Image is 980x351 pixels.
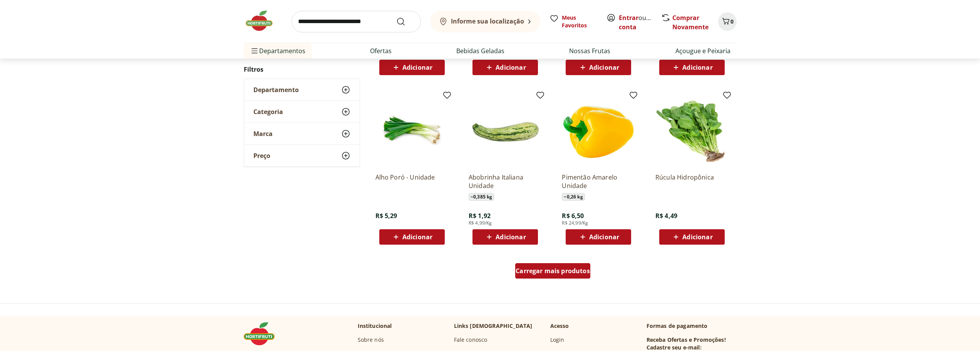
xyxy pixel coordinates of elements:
span: Marca [253,130,273,138]
span: Adicionar [496,234,526,240]
button: Adicionar [379,60,445,75]
button: Adicionar [472,60,538,75]
button: Submit Search [396,17,415,26]
a: Login [550,336,565,344]
span: R$ 6,50 [562,212,584,220]
span: 0 [730,18,734,25]
p: Acesso [550,322,569,330]
button: Adicionar [379,229,445,245]
input: search [291,11,421,32]
a: Rúcula Hidropônica [655,173,729,190]
span: R$ 1,92 [469,212,491,220]
span: R$ 4,49 [655,212,677,220]
img: Hortifruti [244,322,282,345]
a: Abobrinha Italiana Unidade [469,173,542,190]
button: Adicionar [566,229,631,245]
h2: Filtros [244,62,360,77]
span: Adicionar [682,234,712,240]
a: Criar conta [619,13,661,31]
img: Rúcula Hidropônica [655,94,729,167]
p: Links [DEMOGRAPHIC_DATA] [454,322,533,330]
a: Entrar [619,13,638,22]
span: ~ 0,26 kg [562,193,585,201]
span: R$ 5,29 [375,212,397,220]
span: Preço [253,152,270,160]
a: Sobre nós [358,336,384,344]
span: Adicionar [402,64,432,71]
button: Menu [250,42,259,60]
span: ou [619,13,653,32]
button: Adicionar [566,60,631,75]
button: Adicionar [472,229,538,245]
a: Alho Poró - Unidade [375,173,449,190]
span: R$ 4,99/Kg [469,220,492,226]
a: Nossas Frutas [569,46,610,55]
button: Marca [244,123,360,144]
span: Adicionar [402,234,432,240]
span: Adicionar [589,234,619,240]
img: Hortifruti [244,9,282,32]
a: Meus Favoritos [549,14,597,29]
span: Carregar mais produtos [516,268,590,274]
button: Adicionar [659,60,725,75]
a: Ofertas [370,46,392,55]
span: Adicionar [589,64,619,71]
span: Departamentos [250,42,305,60]
p: Formas de pagamento [647,322,737,330]
span: Categoria [253,108,283,116]
button: Departamento [244,79,360,101]
span: Meus Favoritos [562,14,597,29]
span: ~ 0,385 kg [469,193,494,201]
button: Informe sua localização [430,11,540,32]
img: Abobrinha Italiana Unidade [469,94,542,167]
a: Fale conosco [454,336,487,344]
a: Pimentão Amarelo Unidade [562,173,635,190]
span: Adicionar [682,64,712,71]
span: Adicionar [496,64,526,71]
a: Comprar Novamente [672,13,709,31]
img: Alho Poró - Unidade [375,94,449,167]
button: Carrinho [718,12,737,31]
b: Informe sua localização [451,17,524,25]
button: Preço [244,145,360,166]
p: Institucional [358,322,392,330]
h3: Receba Ofertas e Promoções! [647,336,726,344]
button: Adicionar [659,229,725,245]
a: Açougue e Peixaria [675,46,730,55]
a: Carregar mais produtos [515,263,590,282]
a: Bebidas Geladas [456,46,504,55]
img: Pimentão Amarelo Unidade [562,94,635,167]
button: Categoria [244,101,360,123]
span: Departamento [253,86,299,94]
span: R$ 24,99/Kg [562,220,588,226]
